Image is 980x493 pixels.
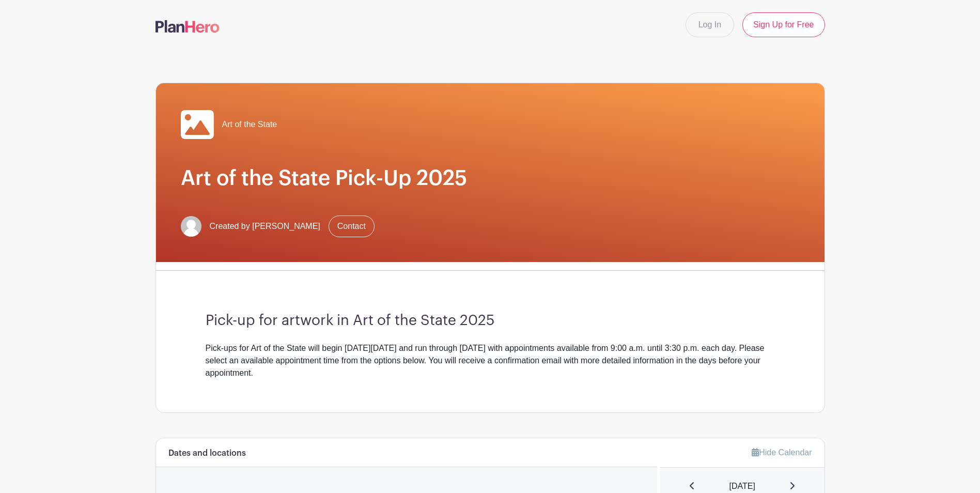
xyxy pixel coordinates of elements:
a: Log In [686,12,734,37]
h3: Pick-up for artwork in Art of the State 2025 [206,312,775,330]
a: Sign Up for Free [742,12,825,37]
a: Hide Calendar [752,448,812,457]
img: default-ce2991bfa6775e67f084385cd625a349d9dcbb7a52a09fb2fda1e96e2d18dcdb.png [181,216,201,237]
span: Created by [PERSON_NAME] [210,220,320,233]
h6: Dates and locations [168,449,246,458]
a: Contact [329,215,375,237]
div: Pick-ups for Art of the State will begin [DATE][DATE] and run through [DATE] with appointments av... [206,342,775,379]
span: [DATE] [729,480,755,492]
span: Art of the State [222,118,277,131]
img: logo-507f7623f17ff9eddc593b1ce0a138ce2505c220e1c5a4e2b4648c50719b7d32.svg [155,20,220,33]
h1: Art of the State Pick-Up 2025 [181,166,800,191]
